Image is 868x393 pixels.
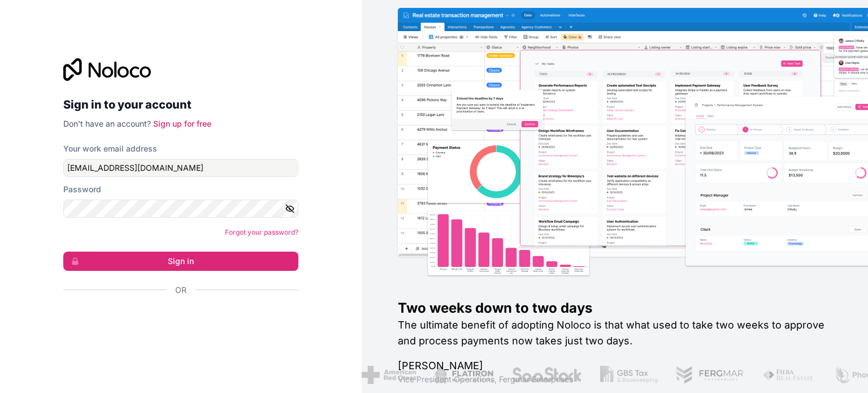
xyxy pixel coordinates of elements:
iframe: Bouton "Se connecter avec Google" [58,308,295,333]
h1: Two weeks down to two days [398,299,832,317]
input: Email address [63,159,298,177]
input: Password [63,200,298,218]
button: Sign in [63,252,298,271]
label: Password [63,184,101,195]
h1: Vice President Operations , Fergmar Enterprises [398,374,832,385]
a: Forgot your password? [225,228,298,236]
span: Or [175,284,186,296]
span: Don't have an account? [63,119,151,128]
h2: Sign in to your account [63,94,298,115]
img: /assets/american-red-cross-BAupjrZR.png [359,366,414,384]
h2: The ultimate benefit of adopting Noloco is that what used to take two weeks to approve and proces... [398,317,832,349]
label: Your work email address [63,143,157,154]
a: Sign up for free [153,119,211,128]
h1: [PERSON_NAME] [398,358,832,374]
